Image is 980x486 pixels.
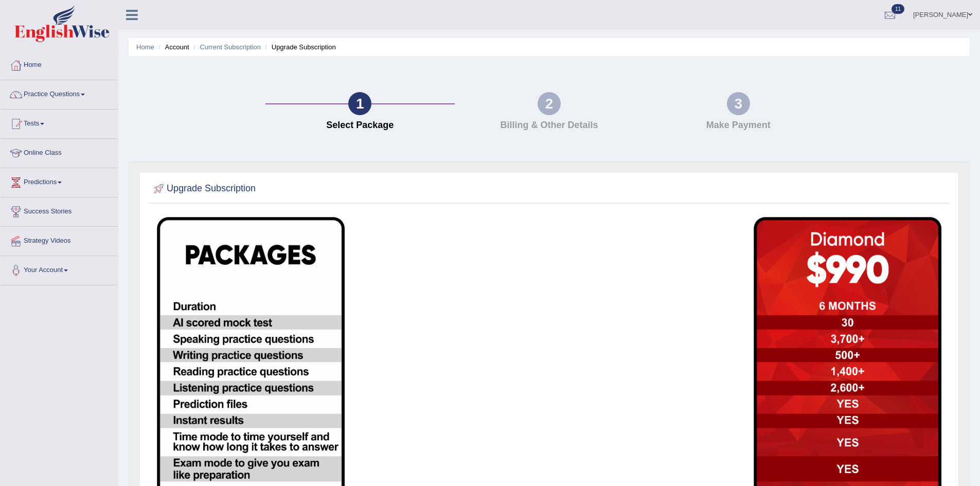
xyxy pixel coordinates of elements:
[271,120,450,131] h4: Select Package
[263,42,336,52] li: Upgrade Subscription
[348,92,371,115] div: 1
[1,227,118,253] a: Strategy Videos
[1,256,118,282] a: Your Account
[200,43,261,51] a: Current Subscription
[460,120,639,131] h4: Billing & Other Details
[156,42,189,52] li: Account
[1,110,118,135] a: Tests
[538,92,561,115] div: 2
[151,181,256,196] h2: Upgrade Subscription
[1,139,118,165] a: Online Class
[649,120,828,131] h4: Make Payment
[727,92,750,115] div: 3
[136,43,154,51] a: Home
[1,80,118,106] a: Practice Questions
[1,197,118,223] a: Success Stories
[1,168,118,194] a: Predictions
[892,4,904,14] span: 11
[1,51,118,77] a: Home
